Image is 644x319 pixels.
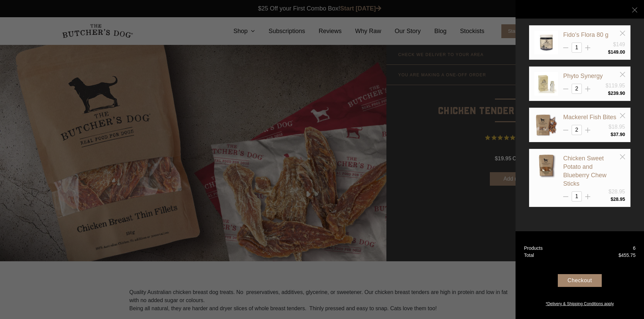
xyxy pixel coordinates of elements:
div: $18.95 [609,123,625,131]
div: 6 [633,245,636,252]
img: Chicken Sweet Potato and Blueberry Chew Sticks [534,154,558,178]
div: Total [524,252,534,259]
a: Mackerel Fish Bites [563,114,616,121]
bdi: 37.90 [611,132,625,137]
span: $ [611,196,613,202]
img: Fido’s Flora 80 g [534,31,558,54]
div: $28.95 [609,188,625,196]
img: Mackerel Fish Bites [534,113,558,137]
span: $ [611,132,613,137]
div: Checkout [558,274,602,287]
bdi: 239.90 [608,90,625,96]
div: $149 [613,41,625,49]
a: Fido’s Flora 80 g [563,31,609,38]
div: Products [524,245,543,252]
bdi: 149.00 [608,49,625,55]
bdi: 28.95 [611,196,625,202]
img: Phyto Synergy [534,72,558,96]
a: Phyto Synergy [563,73,603,79]
bdi: 455.75 [618,252,636,258]
div: $119.95 [605,82,625,90]
a: Chicken Sweet Potato and Blueberry Chew Sticks [563,155,606,187]
a: Products 6 Total $455.75 Checkout [516,231,644,319]
a: *Delivery & Shipping Conditions apply [516,299,644,307]
span: $ [608,49,611,55]
span: $ [618,252,621,258]
span: $ [608,90,611,96]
